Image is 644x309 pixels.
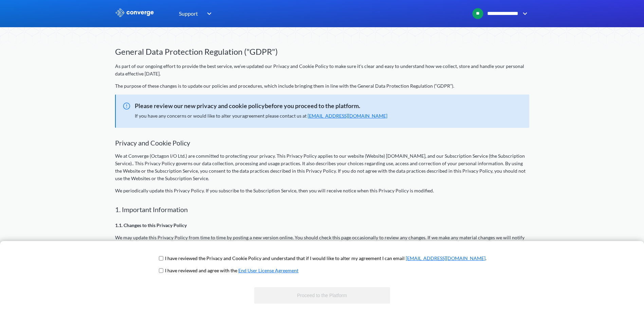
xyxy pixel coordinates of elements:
[116,101,522,111] span: Please review our new privacy and cookie policybefore you proceed to the platform.
[308,113,387,119] a: [EMAIL_ADDRESS][DOMAIN_NAME]
[406,255,485,261] a: [EMAIL_ADDRESS][DOMAIN_NAME]
[115,234,529,264] p: We may update this Privacy Policy from time to time by posting a new version online. You should c...
[179,9,198,18] span: Support
[115,222,529,229] p: 1.1. Changes to this Privacy Policy
[115,82,529,90] p: The purpose of these changes is to update our policies and procedures, which include bringing the...
[115,205,529,213] h2: 1. Important Information
[518,10,529,18] img: downArrow.svg
[135,113,387,119] span: If you have any concerns or would like to alter your agreement please contact us at
[203,10,214,18] img: downArrow.svg
[115,187,529,194] p: We periodically update this Privacy Policy. If you subscribe to the Subscription Service, then yo...
[115,63,529,78] p: As part of our ongoing effort to provide the best service, we've updated our Privacy and Cookie P...
[238,268,298,273] a: End User License Agreement
[115,152,529,182] p: We at Converge (Octagon I/O Ltd.) are committed to protecting your privacy. This Privacy Policy a...
[165,267,298,274] p: I have reviewed and agree with the
[115,8,154,17] img: logo_ewhite.svg
[115,139,529,147] h2: Privacy and Cookie Policy
[254,287,390,304] button: Proceed to the Platform
[165,255,486,262] p: I have reviewed the Privacy and Cookie Policy and understand that if I would like to alter my agr...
